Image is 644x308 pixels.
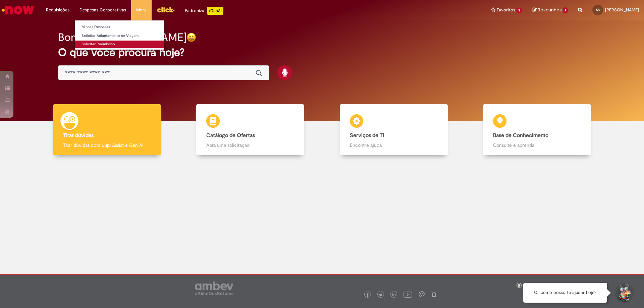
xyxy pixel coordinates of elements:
h2: O que você procura hoje? [58,47,586,58]
p: Abra uma solicitação [206,142,294,148]
a: Tirar dúvidas Tirar dúvidas com Lupi Assist e Gen Ai [35,104,179,156]
span: Rascunhos [538,7,562,13]
span: Requisições [46,7,69,13]
img: logo_footer_workplace.png [419,291,425,297]
img: click_logo_yellow_360x200.png [157,5,175,15]
b: Serviços de TI [350,132,384,139]
a: Serviços de TI Encontre ajuda [322,104,466,156]
p: Tirar dúvidas com Lupi Assist e Gen Ai [63,142,151,148]
img: logo_footer_youtube.png [404,290,412,299]
img: happy-face.png [186,33,196,42]
span: AS [596,8,600,12]
span: Favoritos [497,7,515,13]
b: Base de Conhecimento [493,132,548,139]
button: Iniciar Conversa de Suporte [614,283,634,303]
span: [PERSON_NAME] [605,7,639,13]
span: Despesas Corporativas [79,7,126,13]
h2: Bom dia, [PERSON_NAME] [58,32,186,43]
a: Minhas Despesas [75,23,164,31]
img: logo_footer_twitter.png [379,293,382,297]
b: Tirar dúvidas [63,132,94,139]
a: Base de Conhecimento Consulte e aprenda [466,104,609,156]
img: logo_footer_naosei.png [431,291,437,297]
img: logo_footer_facebook.png [366,293,369,297]
a: Solicitar Reembolso [75,41,164,48]
a: Catálogo de Ofertas Abra uma solicitação [179,104,322,156]
span: More [136,7,147,13]
img: logo_footer_linkedin.png [392,293,396,297]
a: Rascunhos [532,7,568,13]
p: Consulte e aprenda [493,142,581,148]
img: ServiceNow [1,3,35,17]
div: Padroniza [185,7,223,15]
span: 1 [563,7,568,13]
span: 3 [517,8,522,13]
ul: Despesas Corporativas [74,20,165,50]
p: Encontre ajuda [350,142,438,148]
b: Catálogo de Ofertas [206,132,255,139]
img: logo_footer_ambev_rotulo_gray.png [195,282,233,295]
div: Oi, como posso te ajudar hoje? [523,283,607,303]
p: +GenAi [207,7,223,15]
a: Solicitar Adiantamento de Viagem [75,32,164,40]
